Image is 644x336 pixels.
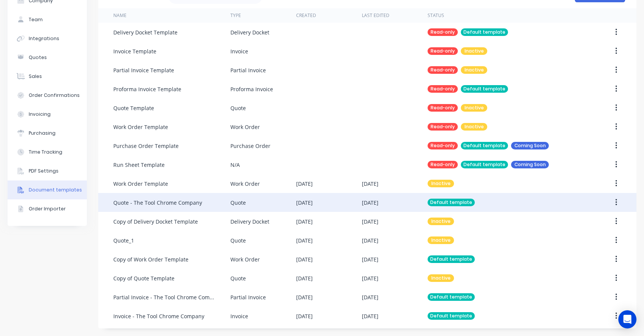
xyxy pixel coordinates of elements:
[461,104,487,112] div: Inactive
[428,66,458,74] div: Read-only
[8,67,87,86] button: Sales
[362,12,389,19] div: Last Edited
[29,54,47,61] div: Quotes
[8,86,87,105] button: Order Confirmations
[428,28,458,36] div: Read-only
[8,29,87,48] button: Integrations
[8,143,87,162] button: Time Tracking
[230,161,240,169] div: N/A
[428,255,475,263] div: Default template
[230,180,260,188] div: Work Order
[428,104,458,112] div: Read-only
[428,180,454,187] div: Inactive
[296,255,313,263] div: [DATE]
[29,168,59,174] div: PDF Settings
[230,274,246,282] div: Quote
[29,16,43,23] div: Team
[8,180,87,199] button: Document templates
[8,48,87,67] button: Quotes
[113,123,168,131] div: Work Order Template
[296,274,313,282] div: [DATE]
[113,28,178,36] div: Delivery Docket Template
[428,312,475,320] div: Default template
[230,66,266,74] div: Partial Invoice
[8,162,87,180] button: PDF Settings
[29,205,66,212] div: Order Importer
[230,142,270,150] div: Purchase Order
[230,199,246,207] div: Quote
[230,28,269,36] div: Delivery Docket
[29,92,80,99] div: Order Confirmations
[113,236,134,244] div: Quote_1
[113,161,165,169] div: Run Sheet Template
[362,293,378,301] div: [DATE]
[362,180,378,188] div: [DATE]
[230,47,248,55] div: Invoice
[113,255,188,263] div: Copy of Work Order Template
[29,130,56,137] div: Purchasing
[362,199,378,207] div: [DATE]
[362,236,378,244] div: [DATE]
[461,28,508,36] div: Default template
[230,123,260,131] div: Work Order
[8,124,87,143] button: Purchasing
[428,218,454,225] div: Inactive
[113,274,175,282] div: Copy of Quote Template
[29,35,59,42] div: Integrations
[296,199,313,207] div: [DATE]
[428,199,475,206] div: Default template
[461,66,487,74] div: Inactive
[461,123,487,131] div: Inactive
[8,199,87,218] button: Order Importer
[428,85,458,93] div: Read-only
[428,293,475,301] div: Default template
[113,218,198,226] div: Copy of Delivery Docket Template
[230,236,246,244] div: Quote
[428,12,444,19] div: Status
[428,123,458,131] div: Read-only
[296,180,313,188] div: [DATE]
[296,293,313,301] div: [DATE]
[296,218,313,226] div: [DATE]
[428,236,454,244] div: Inactive
[230,312,248,320] div: Invoice
[461,142,508,149] div: Default template
[230,255,260,263] div: Work Order
[113,312,204,320] div: Invoice - The Tool Chrome Company
[29,73,42,80] div: Sales
[29,111,51,118] div: Invoicing
[230,12,241,19] div: Type
[113,12,127,19] div: Name
[29,149,62,156] div: Time Tracking
[113,293,215,301] div: Partial Invoice - The Tool Chrome Company
[511,161,549,168] div: Coming Soon
[29,187,82,193] div: Document templates
[230,104,246,112] div: Quote
[428,274,454,282] div: Inactive
[8,105,87,124] button: Invoicing
[362,218,378,226] div: [DATE]
[362,255,378,263] div: [DATE]
[362,312,378,320] div: [DATE]
[113,104,154,112] div: Quote Template
[113,180,168,188] div: Work Order Template
[296,12,316,19] div: Created
[461,47,487,55] div: Inactive
[428,161,458,168] div: Read-only
[8,10,87,29] button: Team
[296,312,313,320] div: [DATE]
[461,161,508,168] div: Default template
[428,142,458,149] div: Read-only
[113,66,174,74] div: Partial Invoice Template
[113,85,181,93] div: Proforma Invoice Template
[230,85,273,93] div: Proforma Invoice
[511,142,549,149] div: Coming Soon
[230,293,266,301] div: Partial Invoice
[428,47,458,55] div: Read-only
[362,274,378,282] div: [DATE]
[461,85,508,93] div: Default template
[296,236,313,244] div: [DATE]
[113,199,202,207] div: Quote - The Tool Chrome Company
[113,47,156,55] div: Invoice Template
[113,142,179,150] div: Purchase Order Template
